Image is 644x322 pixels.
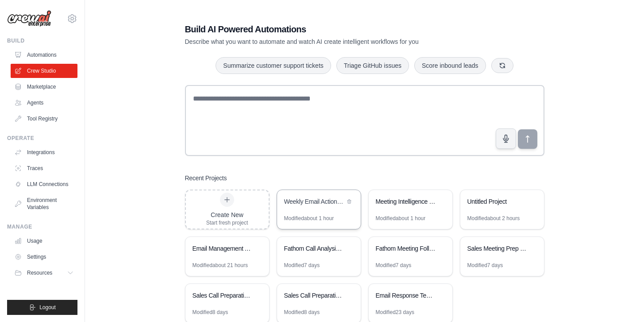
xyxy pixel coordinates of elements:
[206,219,248,226] div: Start fresh project
[216,57,331,74] button: Summarize customer support tickets
[11,177,77,191] a: LLM Connections
[345,197,354,206] button: Delete project
[284,215,334,222] div: Modified about 1 hour
[39,304,56,311] span: Logout
[193,262,248,269] div: Modified about 21 hours
[376,262,412,269] div: Modified 7 days
[376,197,436,206] div: Meeting Intelligence & Preparation System
[284,291,345,300] div: Sales Call Preparation Assistant
[27,269,52,276] span: Resources
[284,197,345,206] div: Weekly Email Action Items Extractor
[600,279,644,322] iframe: Chat Widget
[185,37,482,46] p: Describe what you want to automate and watch AI create intelligent workflows for you
[11,64,77,78] a: Crew Studio
[467,262,503,269] div: Modified 7 days
[7,223,77,230] div: Manage
[185,23,482,35] h1: Build AI Powered Automations
[11,266,77,280] button: Resources
[376,291,436,300] div: Email Response Template Generator
[11,145,77,159] a: Integrations
[491,58,513,73] button: Get new suggestions
[11,161,77,175] a: Traces
[11,48,77,62] a: Automations
[11,96,77,110] a: Agents
[193,291,253,300] div: Sales Call Preparation Intelligence
[7,135,77,142] div: Operate
[11,80,77,94] a: Marketplace
[284,309,320,316] div: Modified 8 days
[467,215,520,222] div: Modified about 2 hours
[376,244,436,253] div: Fathom Meeting Follow-up Automation
[376,215,426,222] div: Modified about 1 hour
[376,309,414,316] div: Modified 23 days
[193,309,228,316] div: Modified 8 days
[414,57,486,74] button: Score inbound leads
[7,300,77,315] button: Logout
[496,128,516,149] button: Click to speak your automation idea
[11,112,77,126] a: Tool Registry
[11,234,77,248] a: Usage
[11,193,77,214] a: Environment Variables
[284,244,345,253] div: Fathom Call Analysis with Email & Slack Automation
[11,250,77,264] a: Settings
[467,244,528,253] div: Sales Meeting Prep Research Automation
[185,174,227,182] h3: Recent Projects
[7,37,77,44] div: Build
[284,262,320,269] div: Modified 7 days
[193,244,253,253] div: Email Management Assistant
[206,210,248,219] div: Create New
[467,197,528,206] div: Untitled Project
[336,57,409,74] button: Triage GitHub issues
[7,10,51,27] img: Logo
